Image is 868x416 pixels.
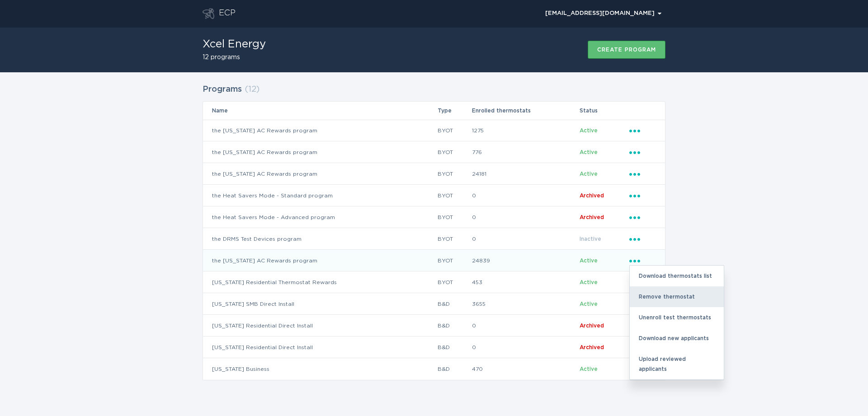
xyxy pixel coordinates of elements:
[437,293,472,315] td: B&D
[580,301,598,307] span: Active
[472,102,579,120] th: Enrolled thermostats
[203,185,665,206] tr: 907f618972c9480fb42d1c9aa6d8cc15
[203,185,437,206] td: the Heat Savers Mode - Standard program
[437,185,472,206] td: BYOT
[203,102,665,120] tr: Table Headers
[630,286,724,307] div: Remove thermostat
[472,185,579,206] td: 0
[629,126,656,136] div: Popover menu
[629,191,656,201] div: Popover menu
[580,236,601,242] span: Inactive
[203,228,665,250] tr: b6ea71d082b94d4d8ecfc1980f77b6ba
[472,358,579,380] td: 470
[630,307,724,328] div: Unenroll test thermostats
[245,85,259,93] span: ( 12 )
[437,358,472,380] td: B&D
[437,271,472,293] td: BYOT
[203,163,437,185] td: the [US_STATE] AC Rewards program
[630,349,724,379] div: Upload reviewed applicants
[203,8,214,19] button: Go to dashboard
[541,7,665,20] div: Popover menu
[580,193,604,198] span: Archived
[629,147,656,157] div: Popover menu
[580,258,598,263] span: Active
[203,250,665,271] tr: 070e44999b1a4defb868b697a42de797
[437,141,472,163] td: BYOT
[203,250,437,271] td: the [US_STATE] AC Rewards program
[203,141,665,163] tr: 058589495ab141eeaac7eb9b93784896
[219,8,236,19] div: ECP
[203,39,266,50] h1: Xcel Energy
[580,280,598,285] span: Active
[437,337,472,358] td: B&D
[437,315,472,337] td: B&D
[437,102,472,120] th: Type
[437,206,472,228] td: BYOT
[472,228,579,250] td: 0
[630,266,724,286] div: Download thermostats list
[472,206,579,228] td: 0
[203,163,665,185] tr: 3a51b73b3c834f30a24ce1379cc6e417
[597,47,656,52] div: Create program
[203,337,437,358] td: [US_STATE] Residential Direct Install
[203,228,437,250] td: the DRMS Test Devices program
[472,141,579,163] td: 776
[437,120,472,141] td: BYOT
[472,337,579,358] td: 0
[203,206,437,228] td: the Heat Savers Mode - Advanced program
[203,293,437,315] td: [US_STATE] SMB Direct Install
[630,328,724,349] div: Download new applicants
[545,11,661,16] div: [EMAIL_ADDRESS][DOMAIN_NAME]
[437,163,472,185] td: BYOT
[580,323,604,328] span: Archived
[580,128,598,133] span: Active
[203,120,665,141] tr: 3992950c5853435eae275cb1c4beb544
[629,212,656,222] div: Popover menu
[203,293,665,315] tr: da6069ab514f483998945eea3b4ff960
[588,41,665,59] button: Create program
[472,315,579,337] td: 0
[203,315,665,337] tr: b6fa419f572048a5bd48e12d9e7cfc45
[580,171,598,177] span: Active
[203,54,266,61] h2: 12 programs
[580,150,598,155] span: Active
[203,102,437,120] th: Name
[437,228,472,250] td: BYOT
[580,345,604,350] span: Archived
[437,250,472,271] td: BYOT
[203,358,665,380] tr: ac85920404404b4c9593871513701419
[203,206,665,228] tr: d73880b76ace415faafbd3ccd6183be7
[580,366,598,372] span: Active
[203,271,437,293] td: [US_STATE] Residential Thermostat Rewards
[629,234,656,244] div: Popover menu
[472,293,579,315] td: 3655
[541,7,665,20] button: Open user account details
[203,141,437,163] td: the [US_STATE] AC Rewards program
[579,102,629,120] th: Status
[203,120,437,141] td: the [US_STATE] AC Rewards program
[472,163,579,185] td: 24181
[203,315,437,337] td: [US_STATE] Residential Direct Install
[629,169,656,179] div: Popover menu
[203,358,437,380] td: [US_STATE] Business
[203,337,665,358] tr: 4040d1f4ed9f4dc7b4f738c0a107f04d
[472,250,579,271] td: 24839
[580,215,604,220] span: Archived
[472,120,579,141] td: 1275
[203,271,665,293] tr: 45405c145ffd456992c5299c7f51b151
[472,271,579,293] td: 453
[203,81,242,98] h2: Programs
